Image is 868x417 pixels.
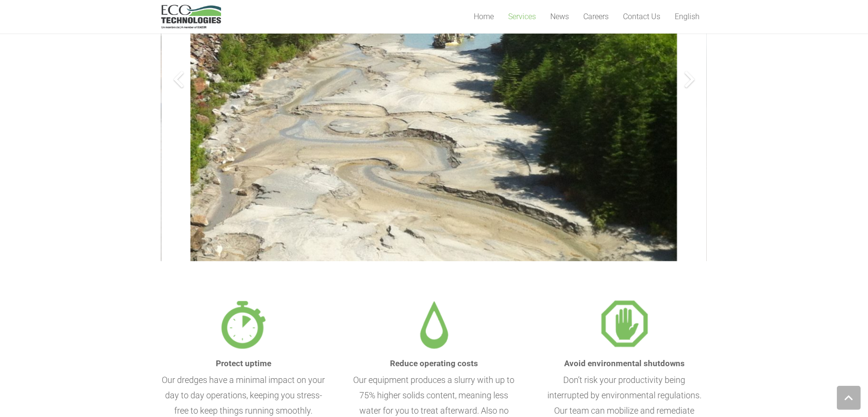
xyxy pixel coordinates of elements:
a: logo_EcoTech_ASDR_RGB [161,5,221,29]
strong: Reduce operating costs [390,359,478,368]
a: Back to top [837,386,861,410]
span: Home [474,12,494,21]
span: Contact Us [623,12,660,21]
span: Services [508,12,536,21]
span: News [550,12,569,21]
span: Careers [583,12,609,21]
strong: Protect uptime [216,359,271,368]
strong: Avoid environmental shutdowns [564,359,685,368]
span: English [675,12,700,21]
